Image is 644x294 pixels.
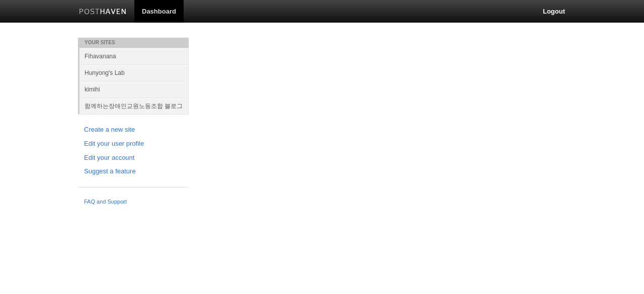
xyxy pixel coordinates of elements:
a: 함께하는장애인교원노동조합 블로그 [79,97,189,114]
img: Posthaven-bar [79,9,127,16]
a: Edit your user profile [84,139,183,149]
a: Edit your account [84,153,183,163]
a: FAQ and Support [84,198,183,207]
li: Your Sites [78,38,189,48]
a: Hunyong's Lab [79,64,189,81]
a: Suggest a feature [84,166,183,177]
a: Fihavanana [79,48,189,64]
a: Create a new site [84,125,183,135]
a: kimihi [79,81,189,97]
